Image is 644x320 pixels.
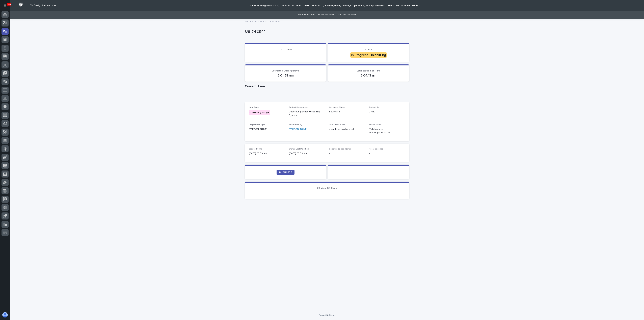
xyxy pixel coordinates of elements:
h1: Current Time: [245,84,409,88]
a: My Automations [298,11,315,19]
span: Estimated Finish Time [357,70,381,72]
p: - [249,53,322,57]
p: UB #42941 [245,29,408,34]
p: UB #42941 [268,19,280,23]
a: All Automations [318,11,334,19]
p: [DATE] 05:59 am [289,152,325,155]
div: Notifications100 [4,4,9,9]
h2: 03. Design Automations [30,4,56,7]
span: This Order is For... [329,124,346,126]
a: [PERSON_NAME] [289,128,307,131]
span: Item Type [249,106,259,108]
span: Up to Date? [279,48,292,51]
span: Project ID [369,106,379,108]
img: Workspace Logo [18,2,24,8]
span: Status [365,48,372,51]
span: Project Manager [249,124,265,126]
p: 100 [7,3,11,6]
div: Underhung Bridge [249,110,270,115]
span: File Location [369,124,382,126]
p: - [329,152,365,155]
button: Notifications [2,2,9,9]
span: DUPLICATE [279,171,292,174]
a: Test Automations [337,11,356,19]
p: [PERSON_NAME] [249,128,285,131]
p: Underhung Bridge Unloading System [289,110,325,117]
iframe: Current Time: [245,90,409,102]
span: Project Description [289,106,308,108]
span: Status Last Modified [289,148,309,150]
span: 3D View QR Code [317,187,337,189]
p: - [369,152,405,155]
p: Southwire [329,110,365,114]
p: 6:04:13 am [332,73,405,78]
p: [DATE] 05:59 am [249,152,285,155]
a: DUPLICATE [277,170,294,175]
p: 6:01:58 am [249,73,322,78]
div: In Progress - Initializing [350,52,387,58]
p: a quote or sold project [329,128,365,131]
p: - [249,191,405,195]
a: Powered By Stacker [318,314,335,316]
span: Created Time [249,148,262,150]
p: 27157 [369,110,405,114]
span: Customer Name [329,106,345,108]
span: Seconds to Send Email [329,148,351,150]
span: Estimated Email Approval [272,70,299,72]
span: Submitted By [289,124,302,126]
span: Total Seconds [369,148,383,150]
button: users-avatar [2,311,9,318]
a: Automated Items [245,19,264,23]
: Y:\Automated Drawings\UB #42941\ [369,128,397,135]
